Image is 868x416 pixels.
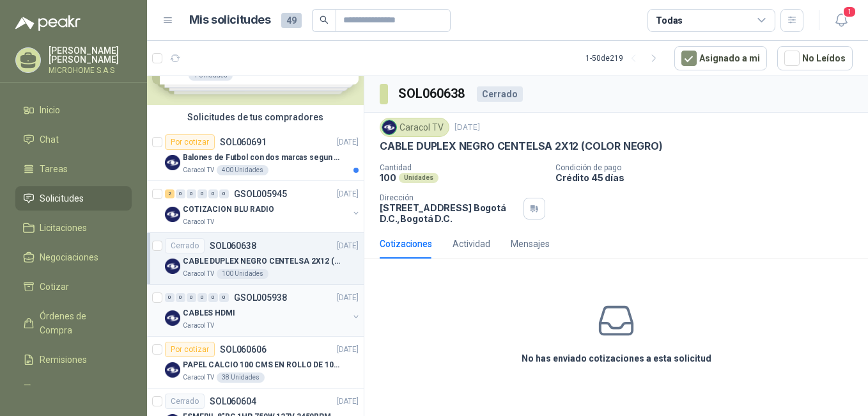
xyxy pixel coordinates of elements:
img: Company Logo [165,155,180,170]
div: Todas [656,13,683,28]
p: SOL060691 [220,138,267,147]
span: Chat [40,132,59,147]
span: Configuración [40,382,96,396]
button: 1 [830,9,853,32]
div: Caracol TV [380,118,449,137]
div: 0 [176,293,185,302]
div: 0 [165,293,174,302]
p: [STREET_ADDRESS] Bogotá D.C. , Bogotá D.C. [380,202,518,224]
button: No Leídos [777,46,853,70]
div: Actividad [453,237,490,251]
div: 0 [198,293,207,302]
p: SOL060606 [220,345,267,354]
div: Por cotizar [165,134,215,150]
div: Unidades [399,173,438,183]
div: 0 [176,189,185,198]
p: Caracol TV [183,165,214,175]
div: 1 - 50 de 219 [585,48,664,68]
a: Por cotizarSOL060606[DATE] Company LogoPAPEL CALCIO 100 CMS EN ROLLO DE 100 GRCaracol TV38 Unidades [147,337,364,388]
a: Negociaciones [15,245,132,269]
p: SOL060604 [210,397,256,406]
a: 0 0 0 0 0 0 GSOL005938[DATE] Company LogoCABLES HDMICaracol TV [165,290,361,331]
a: Órdenes de Compra [15,304,132,342]
p: [DATE] [454,122,480,134]
p: [DATE] [337,396,359,408]
p: [DATE] [337,240,359,252]
a: Chat [15,127,132,152]
span: search [320,15,329,24]
p: Cantidad [380,163,545,172]
div: Mensajes [511,237,550,251]
a: Por cotizarSOL060691[DATE] Company LogoBalones de Futbol con dos marcas segun adjunto. Adjuntar c... [147,129,364,181]
p: [DATE] [337,292,359,304]
p: 100 [380,172,396,183]
img: Company Logo [382,120,396,134]
div: 38 Unidades [217,372,265,383]
p: [DATE] [337,188,359,200]
a: Inicio [15,98,132,122]
img: Company Logo [165,362,180,378]
div: 100 Unidades [217,269,268,279]
p: CABLE DUPLEX NEGRO CENTELSA 2X12 (COLOR NEGRO) [380,140,663,153]
span: Inicio [40,103,60,117]
p: GSOL005938 [234,293,287,302]
a: 2 0 0 0 0 0 GSOL005945[DATE] Company LogoCOTIZACION BLU RADIOCaracol TV [165,186,361,227]
p: COTIZACION BLU RADIO [183,204,274,216]
h1: Mis solicitudes [189,11,271,29]
img: Logo peakr [15,15,81,31]
img: Company Logo [165,259,180,274]
img: Company Logo [165,310,180,326]
div: 0 [208,293,218,302]
p: CABLES HDMI [183,307,235,319]
div: 0 [187,293,196,302]
button: Asignado a mi [674,46,767,70]
p: Balones de Futbol con dos marcas segun adjunto. Adjuntar cotizacion en su formato [183,152,342,164]
a: Licitaciones [15,216,132,240]
span: 1 [842,6,856,18]
p: Condición de pago [555,163,863,172]
p: Caracol TV [183,269,214,279]
div: 400 Unidades [217,165,268,175]
a: Configuración [15,377,132,401]
span: Solicitudes [40,191,84,205]
h3: No has enviado cotizaciones a esta solicitud [522,351,711,365]
div: Cerrado [165,238,205,253]
p: [DATE] [337,136,359,148]
div: Por cotizar [165,342,215,357]
span: Órdenes de Compra [40,309,120,337]
p: Caracol TV [183,372,214,383]
p: PAPEL CALCIO 100 CMS EN ROLLO DE 100 GR [183,359,342,371]
div: Solicitudes de tus compradores [147,105,364,129]
div: Cotizaciones [380,237,432,251]
div: 0 [208,189,218,198]
p: GSOL005945 [234,189,287,198]
p: Dirección [380,193,518,202]
div: 0 [219,189,229,198]
p: Crédito 45 días [555,172,863,183]
a: Solicitudes [15,186,132,211]
p: Caracol TV [183,321,214,331]
a: CerradoSOL060638[DATE] Company LogoCABLE DUPLEX NEGRO CENTELSA 2X12 (COLOR NEGRO)Caracol TV100 Un... [147,233,364,285]
a: Remisiones [15,348,132,372]
p: [PERSON_NAME] [PERSON_NAME] [49,46,132,64]
p: SOL060638 [210,241,256,250]
span: Remisiones [40,353,87,367]
h3: SOL060638 [398,84,467,104]
span: Cotizar [40,280,69,294]
div: 2 [165,189,174,198]
span: Negociaciones [40,250,98,264]
div: Cerrado [477,86,523,102]
span: Tareas [40,162,68,176]
div: 0 [219,293,229,302]
span: 49 [281,13,302,28]
span: Licitaciones [40,221,87,235]
div: 0 [187,189,196,198]
div: 0 [198,189,207,198]
p: CABLE DUPLEX NEGRO CENTELSA 2X12 (COLOR NEGRO) [183,255,342,268]
p: Caracol TV [183,217,214,227]
a: Cotizar [15,275,132,299]
p: [DATE] [337,344,359,356]
p: MICROHOME S.A.S [49,67,132,74]
div: Cerrado [165,394,205,409]
img: Company Logo [165,207,180,222]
